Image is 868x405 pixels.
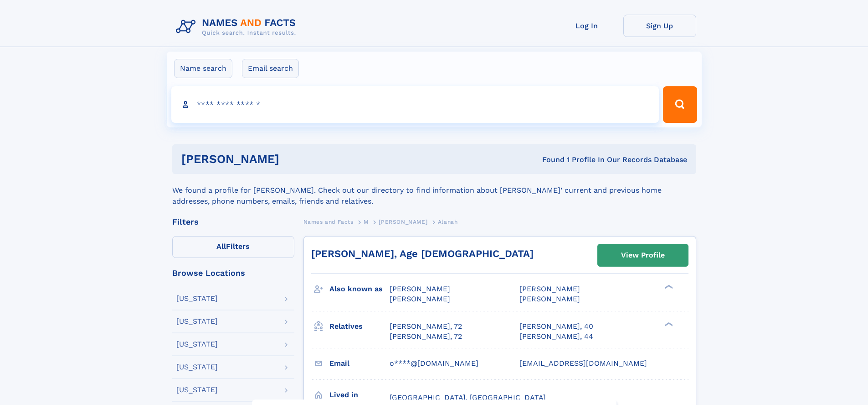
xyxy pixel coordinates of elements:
a: [PERSON_NAME], 72 [390,321,462,331]
span: [PERSON_NAME] [390,295,450,303]
div: [US_STATE] [176,363,218,371]
span: [PERSON_NAME] [390,284,450,293]
button: Search Button [663,86,697,123]
span: [PERSON_NAME] [379,219,427,225]
a: Log In [550,15,623,37]
span: [GEOGRAPHIC_DATA], [GEOGRAPHIC_DATA] [390,393,546,402]
div: ❯ [663,321,673,327]
label: Filters [172,236,294,258]
label: Name search [174,59,232,78]
div: We found a profile for [PERSON_NAME]. Check out our directory to find information about [PERSON_N... [172,174,696,207]
div: [US_STATE] [176,318,218,325]
a: Names and Facts [303,216,354,227]
div: [US_STATE] [176,341,218,348]
div: Found 1 Profile In Our Records Database [411,155,687,165]
div: Browse Locations [172,269,294,277]
a: [PERSON_NAME] [379,216,427,227]
span: All [216,242,226,251]
div: [US_STATE] [176,295,218,302]
label: Email search [242,59,299,78]
a: [PERSON_NAME], 72 [390,331,462,342]
h1: [PERSON_NAME] [181,153,411,165]
h3: Email [329,356,390,371]
h3: Also known as [329,281,390,297]
div: [US_STATE] [176,386,218,394]
a: Sign Up [623,15,696,37]
a: [PERSON_NAME], 44 [519,331,593,342]
a: [PERSON_NAME], Age [DEMOGRAPHIC_DATA] [311,248,534,259]
a: [PERSON_NAME], 40 [519,321,593,331]
span: [PERSON_NAME] [519,284,580,293]
a: View Profile [598,244,688,266]
img: Logo Names and Facts [172,15,303,39]
span: [EMAIL_ADDRESS][DOMAIN_NAME] [519,359,647,368]
h3: Lived in [329,387,390,403]
div: ❯ [663,284,673,290]
a: M [364,216,369,227]
span: M [364,219,369,225]
span: [PERSON_NAME] [519,295,580,303]
div: Filters [172,218,294,226]
span: Alanah [438,219,458,225]
input: search input [171,86,659,123]
div: View Profile [621,245,665,266]
h3: Relatives [329,319,390,334]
